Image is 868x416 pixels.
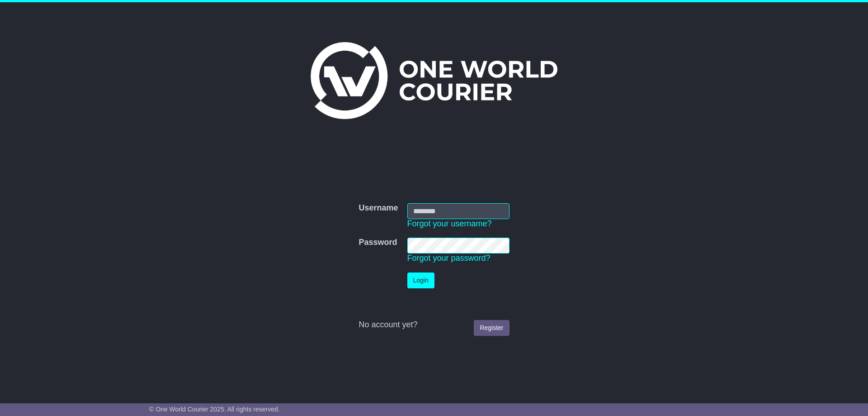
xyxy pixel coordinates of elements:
button: Login [407,273,434,288]
img: One World [311,42,557,119]
a: Forgot your password? [407,253,491,263]
span: © One World Courier 2025. All rights reserved. [149,406,280,413]
a: Register [474,320,509,336]
label: Username [359,203,398,213]
label: Password [359,238,397,248]
a: Forgot your username? [407,219,492,228]
div: No account yet? [359,320,509,330]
